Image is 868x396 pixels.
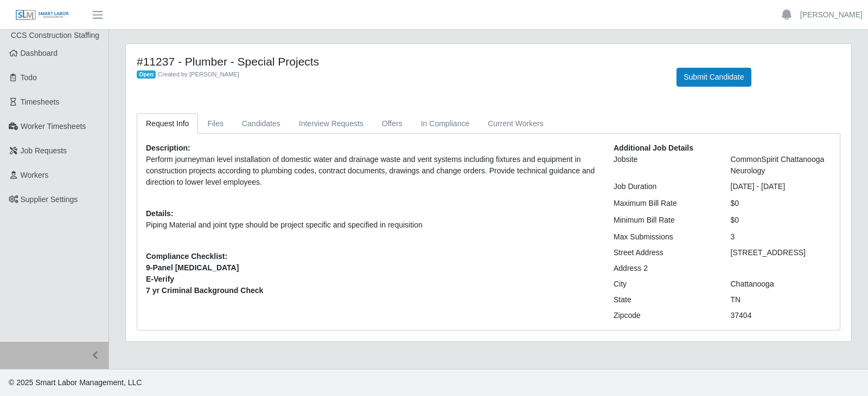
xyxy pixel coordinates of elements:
div: [DATE] - [DATE] [723,181,840,192]
span: Job Requests [21,146,67,155]
div: Zipcode [605,310,723,321]
a: Current Workers [478,113,552,134]
span: Dashboard [21,49,58,57]
div: [STREET_ADDRESS] [723,247,840,258]
div: Job Duration [605,181,723,192]
a: Interview Requests [290,113,373,134]
span: 7 yr Criminal Background Check [146,285,597,296]
div: Jobsite [605,154,723,177]
span: Timesheets [21,98,60,106]
div: $0 [723,198,840,209]
span: © 2025 Smart Labor Management, LLC [9,378,142,387]
span: E-Verify [146,274,597,285]
div: 3 [723,231,840,243]
div: Max Submissions [605,231,723,243]
b: Details: [146,209,174,218]
span: Todo [21,73,37,82]
a: Request Info [137,113,198,134]
span: Workers [21,171,49,179]
div: Street Address [605,247,723,258]
span: 9-Panel [MEDICAL_DATA] [146,262,597,274]
h4: #11237 - Plumber - Special Projects [137,55,660,68]
a: Candidates [233,113,290,134]
div: City [605,278,723,290]
b: Additional Job Details [614,144,693,152]
span: Created by [PERSON_NAME] [158,71,239,77]
a: [PERSON_NAME] [800,9,863,21]
p: Piping Material and joint type should be project specific and specified in requisition [146,219,597,231]
div: Chattanooga [723,278,840,290]
div: 37404 [723,310,840,321]
span: Supplier Settings [21,195,78,204]
div: Minimum Bill Rate [605,215,723,226]
div: Address 2 [605,263,723,274]
a: Files [198,113,233,134]
b: Compliance Checklist: [146,252,227,261]
div: State [605,294,723,306]
img: SLM Logo [15,9,69,21]
a: In Compliance [412,113,479,134]
p: Perform journeyman level installation of domestic water and drainage waste and vent systems inclu... [146,154,597,188]
span: Worker Timesheets [21,122,86,131]
div: TN [723,294,840,306]
button: Submit Candidate [676,68,751,87]
b: Description: [146,144,190,152]
div: Maximum Bill Rate [605,198,723,209]
a: Offers [373,113,412,134]
div: CommonSpirit Chattanooga Neurology [723,154,840,177]
div: $0 [723,215,840,226]
span: CCS Construction Staffing [11,31,99,40]
span: Open [137,70,156,79]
